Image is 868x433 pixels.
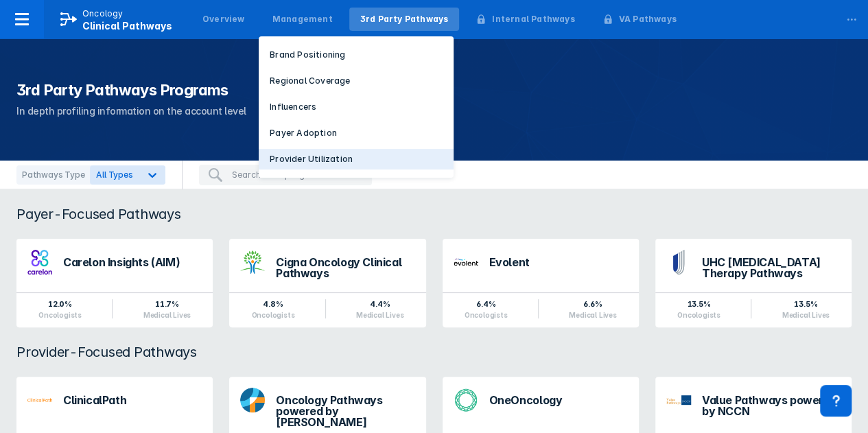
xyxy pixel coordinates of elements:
[272,13,333,25] div: Management
[259,97,454,117] button: Influencers
[489,257,628,268] div: Evolent
[259,149,454,169] button: Provider Utilization
[251,299,294,309] div: 4.8%
[356,311,403,319] div: Medical Lives
[454,388,478,412] img: oneoncology.png
[349,8,460,31] a: 3rd Party Pathways
[240,388,265,412] img: dfci-pathways.png
[16,165,90,185] div: Pathways Type
[489,395,628,406] div: OneOncology
[655,239,852,327] a: UHC [MEDICAL_DATA] Therapy Pathways13.5%Oncologists13.5%Medical Lives
[820,385,852,417] div: Contact Support
[276,257,414,279] div: Cigna Oncology Clinical Pathways
[259,45,454,65] button: Brand Positioning
[270,101,316,113] p: Influencers
[16,103,852,119] p: In depth profiling information on the account level
[82,8,124,20] p: Oncology
[202,13,245,25] div: Overview
[360,13,449,25] div: 3rd Party Pathways
[96,169,132,180] span: All Types
[229,239,425,327] a: Cigna Oncology Clinical Pathways4.8%Oncologists4.4%Medical Lives
[191,8,256,31] a: Overview
[63,395,202,406] div: ClinicalPath
[492,13,574,25] div: Internal Pathways
[838,2,865,31] div: ...
[465,311,508,319] div: Oncologists
[82,20,172,32] span: Clinical Pathways
[270,127,337,139] p: Payer Adoption
[38,311,82,319] div: Oncologists
[259,71,454,91] button: Regional Coverage
[702,257,841,279] div: UHC [MEDICAL_DATA] Therapy Pathways
[270,153,353,165] p: Provider Utilization
[259,123,454,143] button: Payer Adoption
[38,299,82,309] div: 12.0%
[569,299,616,309] div: 6.6%
[677,311,720,319] div: Oncologists
[143,299,191,309] div: 11.7%
[666,250,691,274] img: uhc-pathways.png
[702,395,841,417] div: Value Pathways powered by NCCN
[251,311,294,319] div: Oncologists
[443,239,639,327] a: Evolent6.4%Oncologists6.6%Medical Lives
[465,299,508,309] div: 6.4%
[27,388,52,412] img: via-oncology.png
[240,250,265,274] img: cigna-oncology-clinical-pathways.png
[16,239,213,327] a: Carelon Insights (AIM)12.0%Oncologists11.7%Medical Lives
[143,311,191,319] div: Medical Lives
[454,250,478,274] img: new-century-health.png
[270,49,345,61] p: Brand Positioning
[782,299,829,309] div: 13.5%
[270,75,350,87] p: Regional Coverage
[677,299,720,309] div: 13.5%
[782,311,829,319] div: Medical Lives
[276,395,414,428] div: Oncology Pathways powered by [PERSON_NAME]
[356,299,403,309] div: 4.4%
[232,169,364,181] input: Search for a program
[27,250,52,274] img: carelon-insights.png
[16,80,852,100] h1: 3rd Party Pathways Programs
[569,311,616,319] div: Medical Lives
[63,257,202,268] div: Carelon Insights (AIM)
[666,395,691,405] img: value-pathways-nccn.png
[619,13,677,25] div: VA Pathways
[261,8,344,31] a: Management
